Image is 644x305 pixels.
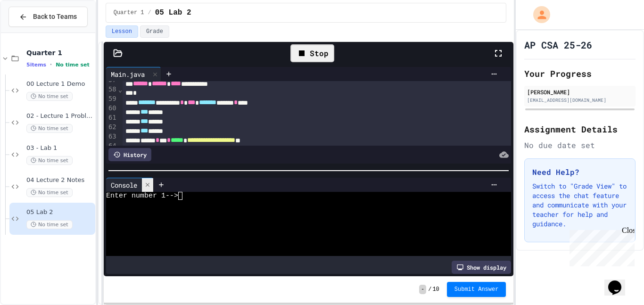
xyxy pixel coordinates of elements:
[26,220,73,229] span: No time set
[432,286,439,293] span: 10
[532,166,627,178] h3: Need Help?
[106,123,118,132] div: 62
[524,38,592,51] h1: AP CSA 25-26
[523,4,553,25] div: My Account
[428,286,431,293] span: /
[290,44,334,62] div: Stop
[26,156,73,165] span: No time set
[106,104,118,113] div: 60
[26,124,73,133] span: No time set
[106,67,161,81] div: Main.java
[419,285,426,294] span: -
[26,176,93,184] span: 04 Lecture 2 Notes
[106,94,118,104] div: 59
[26,144,93,152] span: 03 - Lab 1
[26,112,93,120] span: 02 - Lecture 1 Problem 2
[604,267,635,296] iframe: chat widget
[26,92,73,101] span: No time set
[106,192,178,200] span: Enter number 1-->
[106,113,118,123] div: 61
[106,69,149,79] div: Main.java
[140,25,169,38] button: Grade
[148,9,151,16] span: /
[114,9,144,16] span: Quarter 1
[452,261,511,274] div: Show display
[524,140,636,151] div: No due date set
[106,180,142,190] div: Console
[106,25,138,38] button: Lesson
[50,61,52,68] span: •
[454,286,499,293] span: Submit Answer
[8,7,88,27] button: Back to Teams
[447,282,506,297] button: Submit Answer
[26,208,93,216] span: 05 Lab 2
[106,132,118,141] div: 63
[527,97,633,104] div: [EMAIL_ADDRESS][DOMAIN_NAME]
[26,62,46,68] span: 5 items
[532,181,627,229] p: Switch to "Grade View" to access the chat feature and communicate with your teacher for help and ...
[527,88,633,96] div: [PERSON_NAME]
[106,178,154,192] div: Console
[566,226,635,266] iframe: chat widget
[106,85,118,94] div: 58
[118,86,123,93] span: Fold line
[106,141,118,151] div: 64
[155,7,191,18] span: 05 Lab 2
[4,4,65,60] div: Chat with us now!Close
[524,67,636,80] h2: Your Progress
[26,188,73,197] span: No time set
[56,62,90,68] span: No time set
[26,49,93,57] span: Quarter 1
[524,123,636,136] h2: Assignment Details
[108,148,151,161] div: History
[33,12,77,22] span: Back to Teams
[26,80,93,88] span: 00 Lecture 1 Demo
